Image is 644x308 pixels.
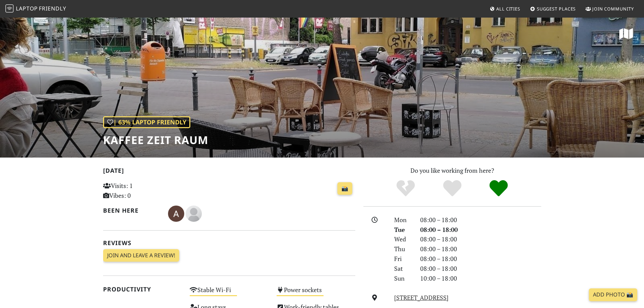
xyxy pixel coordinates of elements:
div: | 63% Laptop Friendly [103,116,190,128]
a: [STREET_ADDRESS] [394,293,449,302]
img: LaptopFriendly [5,4,14,13]
div: No [382,179,429,198]
span: Laptop [16,5,38,12]
a: Add Photo 📸 [589,288,637,301]
div: Power sockets [272,284,359,302]
a: All Cities [487,3,523,15]
h2: Reviews [103,239,355,246]
h1: Kaffee Zeit Raum [103,134,208,146]
div: Thu [390,244,416,254]
div: 08:00 – 18:00 [416,215,545,225]
div: Mon [390,215,416,225]
div: 08:00 – 18:00 [416,254,545,264]
span: All Cities [496,6,520,12]
span: Join Community [592,6,634,12]
div: 08:00 – 18:00 [416,244,545,254]
div: 08:00 – 18:00 [416,264,545,274]
span: Friendly [39,5,66,12]
div: 08:00 – 18:00 [416,234,545,244]
h2: [DATE] [103,167,355,177]
h2: Productivity [103,286,182,293]
span: Ana Deutsch [168,209,186,217]
p: Do you like working from here? [363,166,541,175]
div: Sat [390,264,416,274]
a: Join Community [583,3,637,15]
a: Suggest Places [527,3,579,15]
div: Definitely! [475,179,522,198]
span: Suggest Places [537,6,576,12]
div: Fri [390,254,416,264]
div: Yes [429,179,476,198]
h2: Been here [103,207,160,214]
div: Stable Wi-Fi [186,284,272,302]
img: blank-535327c66bd565773addf3077783bbfce4b00ec00e9fd257753287c682c7fa38.png [186,206,202,222]
span: Tom Ures [186,209,202,217]
img: 3116-ana.jpg [168,206,184,222]
p: Visits: 1 Vibes: 0 [103,181,182,200]
a: 📸 [337,182,352,195]
div: 08:00 – 18:00 [416,225,545,235]
div: Wed [390,234,416,244]
div: 10:00 – 18:00 [416,274,545,283]
div: Sun [390,274,416,283]
a: Join and leave a review! [103,249,179,262]
div: Tue [390,225,416,235]
a: LaptopFriendly LaptopFriendly [5,3,66,15]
